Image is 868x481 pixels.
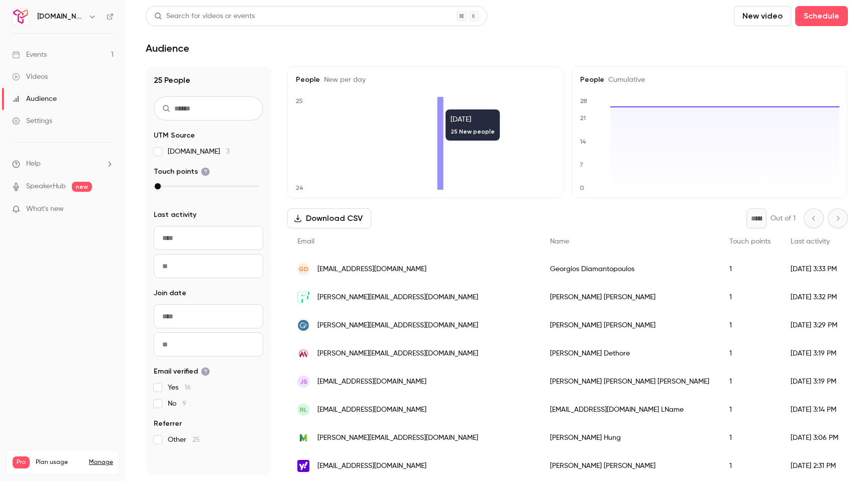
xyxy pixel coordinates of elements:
div: [DATE] 3:32 PM [781,283,851,311]
span: Join date [154,288,186,298]
p: Out of 1 [771,213,796,223]
div: Georgios Diamantopoulos [540,255,719,283]
span: [EMAIL_ADDRESS][DOMAIN_NAME] [317,461,426,471]
span: Referrer [154,419,182,429]
h1: 25 People [154,74,263,86]
span: Plan usage [36,458,83,466]
img: matrixreq.com [297,348,309,359]
div: [DATE] 3:06 PM [781,424,851,452]
span: [PERSON_NAME][EMAIL_ADDRESS][DOMAIN_NAME] [317,433,478,443]
h5: People [296,75,555,85]
a: Manage [89,458,113,466]
div: [DATE] 3:14 PM [781,396,851,424]
div: [PERSON_NAME] [PERSON_NAME] [540,283,719,311]
span: Pro [13,456,30,468]
span: Other [168,435,200,445]
div: 1 [719,283,781,311]
h5: People [580,75,839,85]
div: [DATE] 2:31 PM [781,452,851,480]
span: [EMAIL_ADDRESS][DOMAIN_NAME] [317,377,426,387]
input: To [154,254,263,278]
div: 1 [719,339,781,368]
a: SpeakerHub [26,181,66,192]
li: help-dropdown-opener [12,159,114,169]
div: Videos [12,72,48,82]
h6: [DOMAIN_NAME] [37,12,84,22]
div: Events [12,50,47,60]
text: 28 [580,97,587,104]
div: [DATE] 3:19 PM [781,368,851,396]
span: 25 [192,436,200,443]
span: Yes [168,383,191,393]
div: [EMAIL_ADDRESS][DOMAIN_NAME] LName [540,396,719,424]
span: new [72,182,92,192]
img: growthlabfinancial.com [297,319,309,331]
button: New video [734,6,791,26]
input: From [154,304,263,328]
div: 1 [719,396,781,424]
span: Touch points [154,167,210,177]
span: Last activity [154,210,196,220]
div: max [155,183,161,189]
text: 14 [580,138,586,145]
div: [PERSON_NAME] [PERSON_NAME] [540,452,719,480]
img: themathergroupllc.com [297,432,309,444]
div: Audience [12,94,57,104]
text: 25 [296,97,303,104]
div: [PERSON_NAME] [PERSON_NAME] [540,311,719,339]
span: [DOMAIN_NAME] [168,147,230,157]
span: Cumulative [604,76,645,83]
div: 1 [719,452,781,480]
div: [DATE] 3:33 PM [781,255,851,283]
span: Help [26,159,41,169]
input: From [154,226,263,250]
img: Trigify.io [13,9,29,25]
button: Schedule [795,6,848,26]
span: [EMAIL_ADDRESS][DOMAIN_NAME] [317,405,426,415]
h1: Audience [146,42,189,54]
span: UTM Source [154,131,195,141]
div: [PERSON_NAME] Dethore [540,339,719,368]
input: To [154,332,263,356]
div: Search for videos or events [154,11,255,22]
text: 0 [580,184,584,191]
span: New per day [320,76,366,83]
text: 21 [580,114,586,122]
span: What's new [26,204,64,214]
img: yahoo.com.br [297,460,309,472]
span: Name [550,238,569,245]
span: 9 [182,400,186,407]
span: [PERSON_NAME][EMAIL_ADDRESS][DOMAIN_NAME] [317,292,478,303]
span: Last activity [791,238,830,245]
img: founder-sales.com [297,291,309,303]
span: [PERSON_NAME][EMAIL_ADDRESS][DOMAIN_NAME] [317,320,478,331]
div: [DATE] 3:29 PM [781,311,851,339]
span: Email verified [154,367,210,377]
div: [PERSON_NAME] Hung [540,424,719,452]
span: rL [300,405,307,414]
span: 16 [184,384,191,391]
div: 1 [719,311,781,339]
span: GD [299,265,308,274]
span: [PERSON_NAME][EMAIL_ADDRESS][DOMAIN_NAME] [317,348,478,359]
div: [DATE] 3:19 PM [781,339,851,368]
div: Settings [12,116,52,126]
text: 24 [296,184,303,191]
span: JS [300,377,307,386]
div: 1 [719,424,781,452]
span: 3 [226,148,230,155]
text: 7 [580,161,583,168]
span: [EMAIL_ADDRESS][DOMAIN_NAME] [317,264,426,275]
span: Email [297,238,314,245]
span: Touch points [729,238,771,245]
div: [PERSON_NAME] [PERSON_NAME] [PERSON_NAME] [540,368,719,396]
button: Download CSV [287,208,371,228]
span: No [168,399,186,409]
div: 1 [719,368,781,396]
div: 1 [719,255,781,283]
